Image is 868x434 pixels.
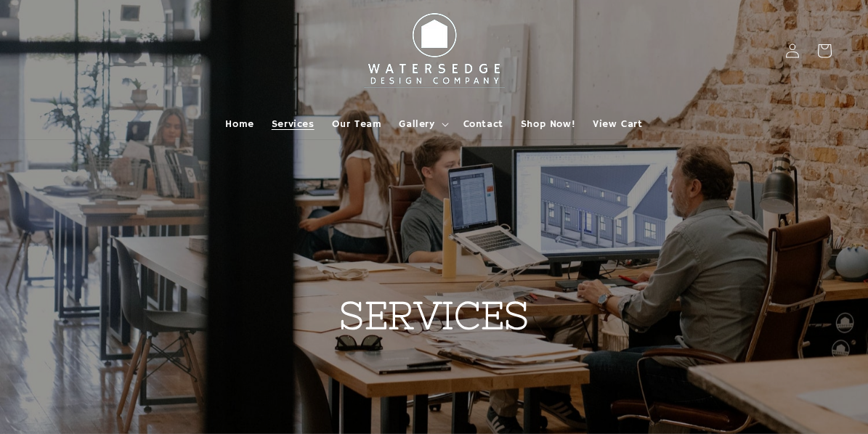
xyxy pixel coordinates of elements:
a: Our Team [323,109,391,139]
span: View Cart [593,118,642,131]
span: Home [225,118,253,131]
a: Home [216,109,262,139]
span: Shop Now! [521,118,575,131]
strong: SERVICES [339,294,530,337]
a: Shop Now! [512,109,584,139]
span: Gallery [399,118,434,131]
span: Our Team [332,118,382,131]
span: Services [272,118,315,131]
a: Services [263,109,323,139]
a: View Cart [584,109,651,139]
img: Watersedge Design Co [354,6,514,96]
span: Contact [463,118,503,131]
summary: Gallery [390,109,454,139]
a: Contact [455,109,512,139]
